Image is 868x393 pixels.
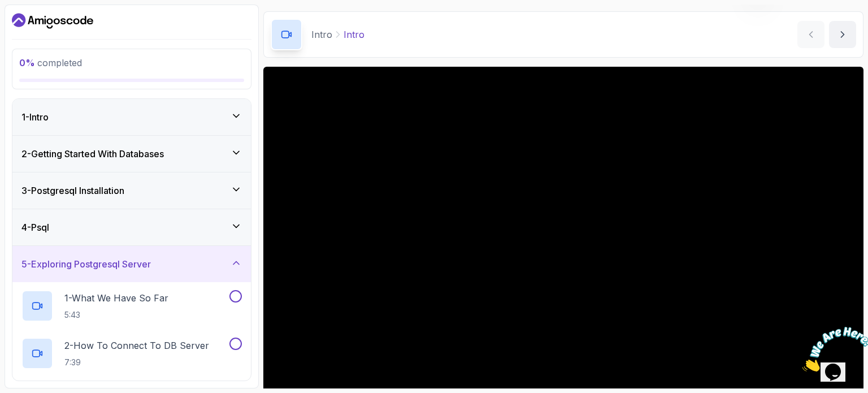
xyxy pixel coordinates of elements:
h3: 5 - Exploring Postgresql Server [21,257,151,271]
button: previous content [797,21,824,48]
button: 5-Exploring Postgresql Server [12,246,251,282]
button: 3-Postgresql Installation [12,172,251,209]
p: 7:39 [64,357,209,368]
span: 0 % [19,57,35,68]
p: 2 - How To Connect To DB Server [64,339,209,352]
h3: 2 - Getting Started With Databases [21,147,164,161]
button: 1-Intro [12,99,251,135]
button: 1-What We Have So Far5:43 [21,290,242,322]
iframe: chat widget [798,322,868,376]
p: Intro [311,28,332,41]
button: 2-Getting Started With Databases [12,136,251,172]
p: 5:43 [64,309,168,321]
a: Dashboard [12,12,93,30]
h3: 4 - Psql [21,221,49,234]
button: 4-Psql [12,209,251,245]
h3: 1 - Intro [21,110,49,124]
img: Chat attention grabber [5,5,75,49]
h3: 3 - Postgresql Installation [21,184,124,197]
button: next content [829,21,856,48]
span: completed [19,57,82,68]
button: 2-How To Connect To DB Server7:39 [21,338,242,369]
p: Intro [344,28,364,41]
p: 1 - What We Have So Far [64,291,168,305]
